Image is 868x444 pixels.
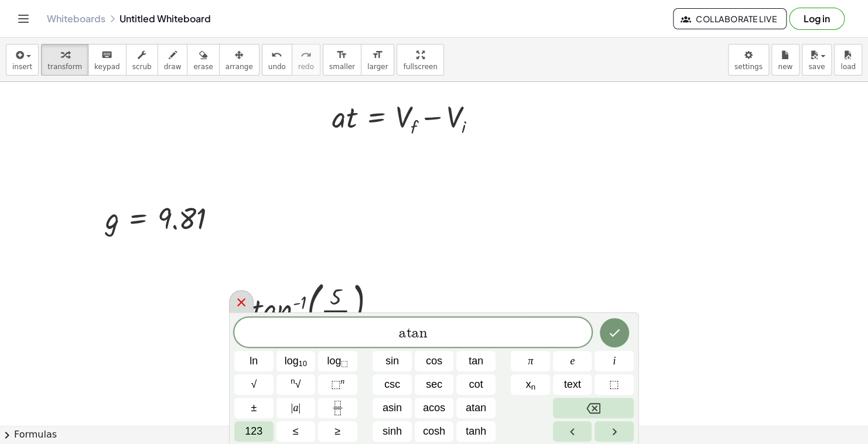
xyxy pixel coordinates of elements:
button: Arctangent [456,398,495,418]
span: e [570,353,575,369]
button: Arccosine [415,398,454,418]
button: save [802,44,832,76]
button: π [511,351,550,371]
button: load [834,44,862,76]
button: Subscript [511,374,550,395]
span: fullscreen [403,63,437,71]
span: larger [367,63,388,71]
span: log [327,353,348,369]
i: format_size [372,48,383,62]
span: asin [382,400,402,416]
button: Plus minus [234,398,274,418]
span: erase [193,63,213,71]
button: Toggle navigation [14,9,33,28]
span: ≥ [334,423,340,439]
span: sinh [382,423,402,439]
span: tanh [466,423,486,439]
span: log [285,353,307,369]
span: √ [251,377,257,392]
button: Logarithm [276,351,316,371]
span: sec [426,377,442,392]
button: new [771,44,799,76]
button: Logarithm with base [318,351,357,371]
button: Hyperbolic tangent [456,421,495,442]
span: | [298,402,300,414]
span: transform [47,63,82,71]
span: ≤ [293,423,299,439]
button: Natural logarithm [234,351,274,371]
i: keyboard [101,48,112,62]
i: format_size [336,48,347,62]
button: Greater than or equal [318,421,357,442]
span: cosh [423,423,445,439]
i: redo [300,48,312,62]
button: Hyperbolic sine [373,421,412,442]
span: sin [385,353,399,369]
a: Whiteboards [47,13,105,25]
button: format_sizesmaller [323,44,361,76]
button: Tangent [456,351,495,371]
button: Arcsine [373,398,412,418]
span: draw [164,63,182,71]
button: transform [41,44,88,76]
button: Absolute value [276,398,316,418]
sub: 10 [299,359,307,368]
sub: n [531,382,535,391]
span: cos [426,353,442,369]
button: Cosecant [373,374,412,395]
button: Done [600,318,629,347]
span: | [291,402,293,414]
button: Secant [415,374,454,395]
button: Collaborate Live [673,8,787,29]
button: settings [728,44,769,76]
button: Left arrow [553,421,592,442]
button: Log in [789,8,845,30]
button: Less than or equal [276,421,316,442]
var: a [399,326,406,340]
button: insert [6,44,39,76]
span: ⬚ [609,377,619,392]
button: Sine [373,351,412,371]
button: fullscreen [397,44,443,76]
span: save [808,63,825,71]
button: erase [187,44,219,76]
span: redo [298,63,314,71]
button: Hyperbolic cosine [415,421,454,442]
button: Cotangent [456,374,495,395]
i: undo [271,48,282,62]
span: ± [251,400,257,416]
span: new [778,63,792,71]
button: Placeholder [594,374,634,395]
span: csc [384,377,400,392]
span: Collaborate Live [683,13,777,24]
sup: n [291,377,295,385]
span: π [528,353,533,369]
span: cot [469,377,483,392]
button: Cosine [415,351,454,371]
var: t [406,326,412,340]
span: acos [423,400,445,416]
button: Backspace [553,398,634,418]
button: undoundo [262,44,292,76]
span: load [840,63,856,71]
button: keyboardkeypad [88,44,127,76]
sub: ⬚ [341,359,348,368]
button: Default keyboard [234,421,274,442]
span: 123 [245,423,262,439]
span: ln [250,353,258,369]
button: Superscript [318,374,357,395]
span: insert [12,63,32,71]
button: format_sizelarger [361,44,394,76]
button: arrange [219,44,259,76]
span: ⬚ [330,378,340,390]
button: draw [158,44,188,76]
span: x [525,377,535,392]
span: arrange [225,63,253,71]
button: i [594,351,634,371]
button: Fraction [318,398,357,418]
span: tan [469,353,483,369]
span: keypad [94,63,120,71]
button: nth root [276,374,316,395]
span: scrub [132,63,152,71]
span: atan [466,400,486,416]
